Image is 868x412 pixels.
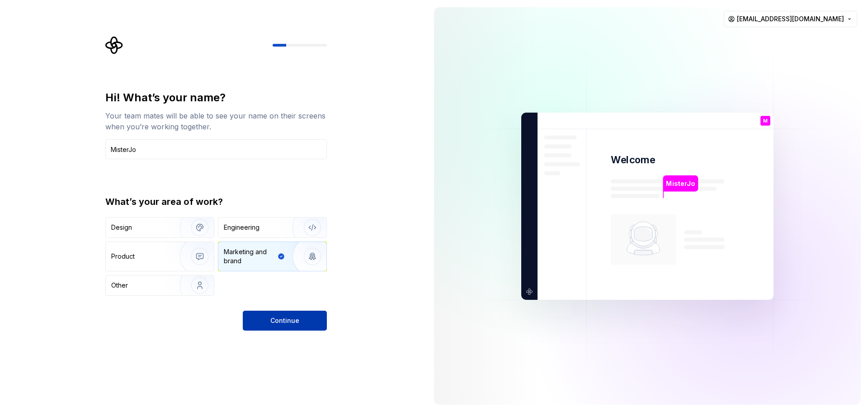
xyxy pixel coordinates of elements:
[737,14,844,24] span: [EMAIL_ADDRESS][DOMAIN_NAME]
[270,316,299,325] span: Continue
[611,153,655,166] p: Welcome
[105,90,327,105] div: Hi! What’s your name?
[105,139,327,159] input: Han Solo
[105,110,327,132] div: Your team mates will be able to see your name on their screens when you’re working together.
[666,178,695,188] p: MisterJo
[105,36,123,54] svg: Supernova Logo
[243,311,327,331] button: Continue
[224,247,276,265] div: Marketing and brand
[224,223,259,232] div: Engineering
[111,252,135,261] div: Product
[111,281,128,290] div: Other
[105,195,327,208] div: What’s your area of work?
[763,118,768,123] p: M
[111,223,132,232] div: Design
[724,11,857,27] button: [EMAIL_ADDRESS][DOMAIN_NAME]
